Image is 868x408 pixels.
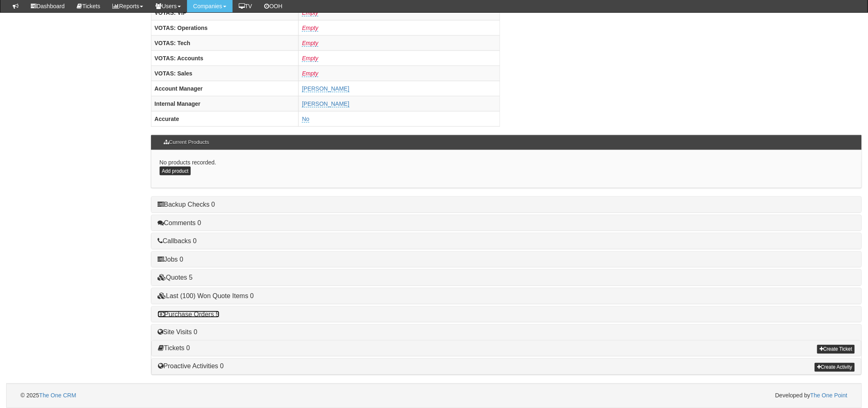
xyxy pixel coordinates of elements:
a: No [302,116,309,123]
th: VOTAS: Operations [151,21,299,36]
a: Comments 0 [158,219,201,226]
a: [PERSON_NAME] [302,85,349,92]
a: Create Activity [815,363,855,372]
a: The One Point [811,392,847,399]
a: Backup Checks 0 [158,201,215,208]
a: Add product [160,166,191,176]
h3: Current Products [160,135,213,149]
a: Empty [302,9,318,16]
a: Empty [302,40,318,47]
a: Create Ticket [817,345,855,354]
th: VOTAS: Accounts [151,51,299,66]
th: VOTAS: VIP [151,5,299,21]
a: Site Visits 0 [158,329,197,336]
a: Quotes 5 [158,274,193,281]
a: Jobs 0 [158,256,183,263]
th: Internal Manager [151,96,299,112]
th: Accurate [151,112,299,127]
span: Developed by [775,392,847,400]
a: Proactive Activities 0 [158,363,224,370]
th: Account Manager [151,81,299,96]
a: The One CRM [39,392,76,399]
a: Empty [302,55,318,62]
a: Callbacks 0 [158,237,197,244]
th: VOTAS: Sales [151,66,299,81]
th: VOTAS: Tech [151,36,299,51]
div: No products recorded. [151,150,862,188]
a: Empty [302,70,318,77]
span: © 2025 [21,392,76,399]
a: Purchase Orders 5 [158,311,219,318]
a: Empty [302,25,318,32]
a: Tickets 0 [158,345,190,352]
a: [PERSON_NAME] [302,100,349,107]
a: Last (100) Won Quote Items 0 [158,292,254,299]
